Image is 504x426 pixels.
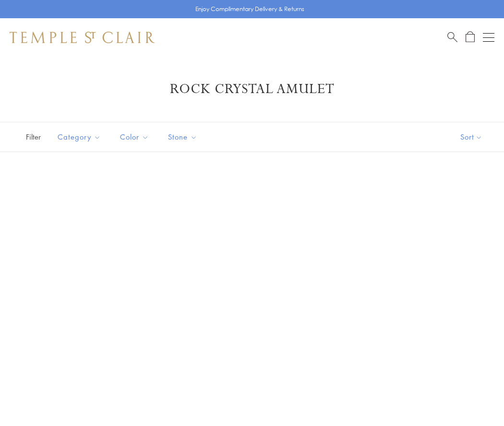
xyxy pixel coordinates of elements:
[447,31,457,43] a: Search
[113,126,156,148] button: Color
[483,32,494,43] button: Open navigation
[163,131,204,143] span: Stone
[439,122,504,152] button: Show sort by
[24,81,480,98] h1: Rock Crystal Amulet
[50,126,108,148] button: Category
[115,131,156,143] span: Color
[466,31,475,43] a: Open Shopping Bag
[161,126,204,148] button: Stone
[10,32,155,43] img: Temple St. Clair
[195,4,304,14] p: Enjoy Complimentary Delivery & Returns
[53,131,108,143] span: Category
